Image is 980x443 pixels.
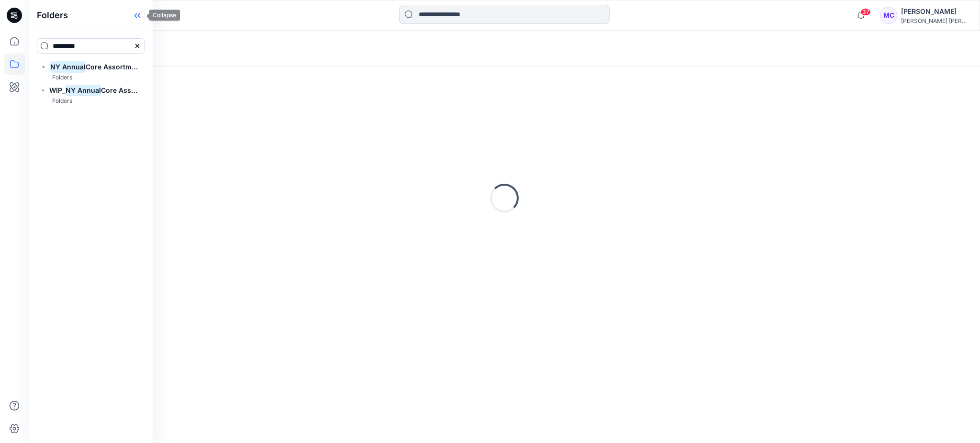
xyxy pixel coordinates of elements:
[52,73,72,83] p: Folders
[49,86,66,94] span: WIP_
[101,86,194,94] span: Core Assortment _SWEATER
[901,17,968,24] div: [PERSON_NAME] [PERSON_NAME]
[860,8,871,16] span: 37
[52,96,72,106] p: Folders
[880,7,897,24] div: MC
[901,6,968,17] div: [PERSON_NAME]
[50,60,86,73] mark: NY Annual
[86,63,177,71] span: Core Assortment Digital Lib
[66,84,101,97] mark: NY Annual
